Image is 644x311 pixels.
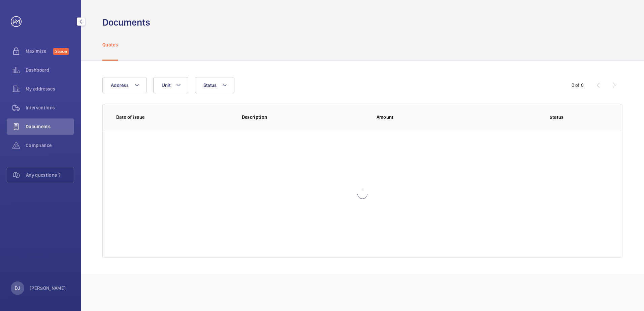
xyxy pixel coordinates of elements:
[26,48,53,55] span: Maximize
[26,67,74,73] span: Dashboard
[153,77,188,93] button: Unit
[116,114,231,120] p: Date of issue
[572,82,584,89] div: 0 of 0
[195,77,235,93] button: Status
[162,82,170,88] span: Unit
[26,142,74,149] span: Compliance
[505,114,609,120] p: Status
[26,123,74,130] span: Documents
[26,104,74,111] span: Interventions
[111,82,129,88] span: Address
[26,172,74,178] span: Any questions ?
[26,85,74,92] span: My addresses
[203,82,217,88] span: Status
[102,77,147,93] button: Address
[30,285,66,291] p: [PERSON_NAME]
[102,41,118,48] p: Quotes
[53,48,69,55] span: Discover
[102,16,150,29] h1: Documents
[242,114,366,120] p: Description
[377,114,494,120] p: Amount
[15,285,20,291] p: DJ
